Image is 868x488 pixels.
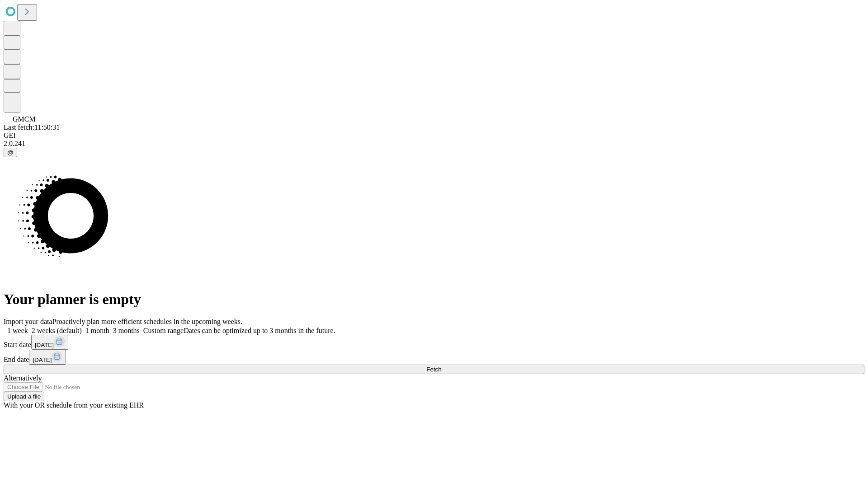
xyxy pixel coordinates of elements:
[4,401,144,409] span: With your OR schedule from your existing EHR
[4,140,864,148] div: 2.0.241
[33,357,52,363] span: [DATE]
[52,318,242,325] span: Proactively plan more efficient schedules in the upcoming weeks.
[426,366,441,373] span: Fetch
[29,350,66,365] button: [DATE]
[4,318,52,325] span: Import your data
[184,327,335,334] span: Dates can be optimized up to 3 months in the future.
[7,149,14,156] span: @
[4,291,864,308] h1: Your planner is empty
[85,327,109,334] span: 1 month
[113,327,140,334] span: 3 months
[4,365,864,374] button: Fetch
[143,327,184,334] span: Custom range
[4,335,864,350] div: Start date
[7,327,28,334] span: 1 week
[4,392,44,401] button: Upload a file
[4,131,864,140] div: GEI
[4,374,42,382] span: Alternatively
[4,148,17,157] button: @
[31,335,68,350] button: [DATE]
[32,327,82,334] span: 2 weeks (default)
[13,115,36,123] span: GMCM
[35,342,54,348] span: [DATE]
[4,350,864,365] div: End date
[4,123,60,131] span: Last fetch: 11:50:31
